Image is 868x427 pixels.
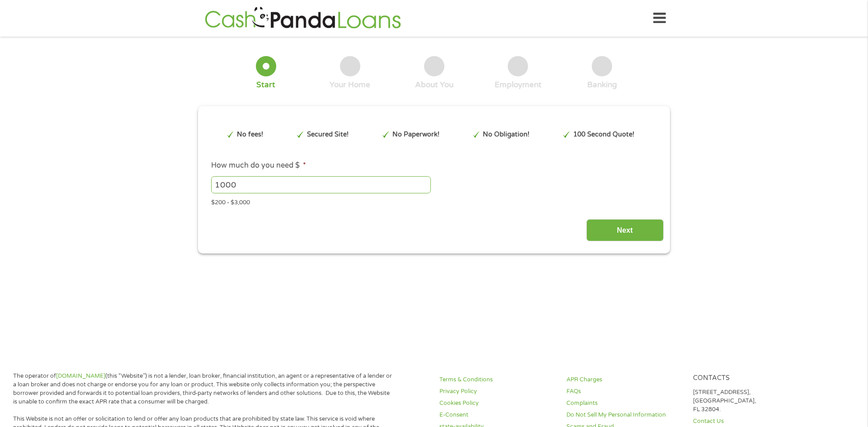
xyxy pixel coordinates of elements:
[573,130,634,140] p: 100 Second Quote!
[586,219,664,241] input: Next
[439,399,555,408] a: Cookies Policy
[211,195,657,207] div: $200 - $3,000
[566,399,682,408] a: Complaints
[202,5,404,31] img: GetLoanNow Logo
[237,130,263,140] p: No fees!
[693,388,809,414] p: [STREET_ADDRESS], [GEOGRAPHIC_DATA], FL 32804.
[211,161,306,170] label: How much do you need $
[483,130,529,140] p: No Obligation!
[566,411,682,419] a: Do Not Sell My Personal Information
[495,80,542,90] div: Employment
[439,375,555,384] a: Terms & Conditions
[439,387,555,396] a: Privacy Policy
[56,372,105,380] a: [DOMAIN_NAME]
[307,130,349,140] p: Secured Site!
[256,80,275,90] div: Start
[566,375,682,384] a: APR Charges
[566,387,682,396] a: FAQs
[392,130,439,140] p: No Paperwork!
[415,80,453,90] div: About You
[13,372,393,406] p: The operator of (this “Website”) is not a lender, loan broker, financial institution, an agent or...
[693,374,809,383] h4: Contacts
[587,80,617,90] div: Banking
[330,80,370,90] div: Your Home
[439,411,555,419] a: E-Consent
